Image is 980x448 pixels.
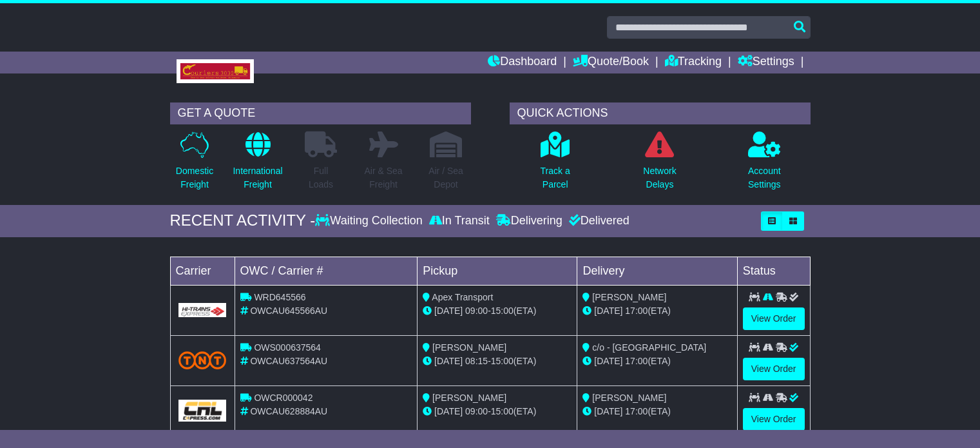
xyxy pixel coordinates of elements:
div: (ETA) [582,405,731,418]
p: Full Loads [305,164,337,191]
span: [PERSON_NAME] [432,342,506,353]
p: Air & Sea Freight [364,164,402,191]
div: Waiting Collection [315,214,425,228]
span: [DATE] [434,406,463,416]
div: Delivered [566,214,629,228]
span: [DATE] [594,406,622,416]
span: Apex Transport [432,292,493,302]
a: Quote/Book [573,52,649,73]
span: [DATE] [594,306,622,316]
span: 09:00 [465,406,488,416]
td: Delivery [577,257,737,285]
span: 17:00 [625,406,648,416]
span: OWCAU645566AU [250,306,327,316]
p: Track a Parcel [541,164,570,191]
td: Pickup [418,257,577,285]
span: OWCR000042 [254,393,312,403]
a: NetworkDelays [642,131,677,199]
p: Air / Sea Depot [428,164,463,191]
span: 15:00 [491,406,514,416]
span: [PERSON_NAME] [592,292,666,302]
p: International Freight [233,164,282,191]
a: Track aParcel [540,131,571,199]
span: 09:00 [465,306,488,316]
span: [PERSON_NAME] [592,393,666,403]
span: [DATE] [434,356,463,366]
span: 08:15 [465,356,488,366]
span: 17:00 [625,356,648,366]
div: (ETA) [582,355,731,368]
span: [DATE] [594,356,622,366]
span: 15:00 [491,356,514,366]
span: OWCAU628884AU [250,406,327,416]
div: GET A QUOTE [170,102,471,124]
a: InternationalFreight [232,131,283,199]
span: OWS000637564 [254,342,321,353]
td: OWC / Carrier # [235,257,418,285]
div: QUICK ACTIONS [510,102,811,124]
td: Status [737,257,810,285]
div: - (ETA) [423,304,572,318]
p: Network Delays [643,164,676,191]
img: GetCarrierServiceLogo [178,400,227,422]
div: RECENT ACTIVITY - [170,211,316,230]
img: TNT_Domestic.png [178,351,227,369]
a: View Order [743,358,805,380]
a: Dashboard [488,52,557,73]
a: Tracking [665,52,722,73]
a: Settings [738,52,794,73]
span: WRD645566 [254,292,305,302]
span: OWCAU637564AU [250,356,327,366]
a: AccountSettings [747,131,782,199]
div: Delivering [493,214,566,228]
p: Account Settings [748,164,781,191]
span: c/o - [GEOGRAPHIC_DATA] [592,342,706,353]
span: [DATE] [434,306,463,316]
span: 17:00 [625,306,648,316]
div: In Transit [426,214,493,228]
div: (ETA) [582,304,731,318]
a: View Order [743,307,805,330]
p: Domestic Freight [176,164,213,191]
span: 15:00 [491,306,514,316]
td: Carrier [170,257,235,285]
div: - (ETA) [423,355,572,368]
div: - (ETA) [423,405,572,418]
a: View Order [743,408,805,431]
span: [PERSON_NAME] [432,393,506,403]
img: GetCarrierServiceLogo [178,303,227,317]
a: DomesticFreight [175,131,214,199]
